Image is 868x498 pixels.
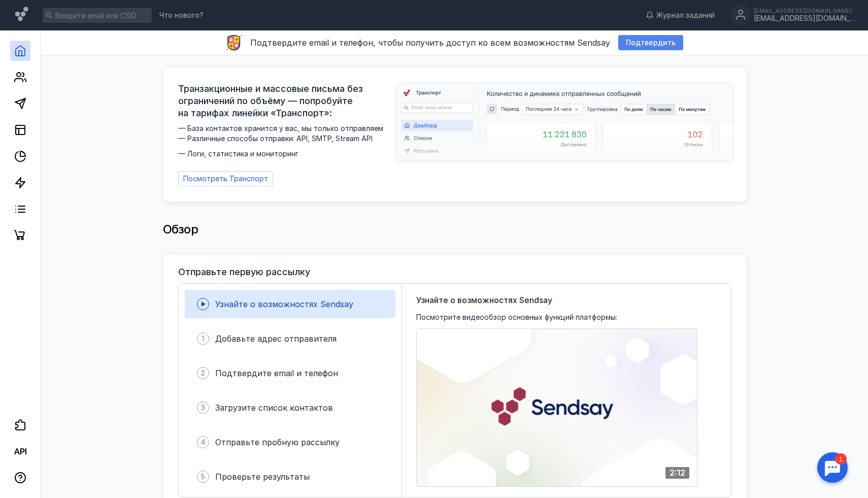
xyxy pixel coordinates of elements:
[178,171,273,186] a: Посмотреть Транспорт
[201,437,206,447] span: 4
[215,334,337,344] span: Добавьте адрес отправителя
[396,83,733,161] img: dashboard-transport-banner
[23,6,35,17] div: 1
[618,35,683,50] button: Подтвердить
[178,267,310,277] h3: Отправьте первую рассылку
[163,222,198,237] span: Обзор
[159,12,204,19] span: Что нового?
[754,14,855,23] div: [EMAIL_ADDRESS][DOMAIN_NAME]
[416,312,617,322] span: Посмотрите видеообзор основных функций платформы:
[665,467,689,479] div: 2:12
[201,403,206,413] span: 3
[154,12,209,19] a: Что нового?
[754,8,855,14] div: [EMAIL_ADDRESS][DOMAIN_NAME]
[215,437,340,447] span: Отправьте пробную рассылку
[201,368,205,378] span: 2
[215,472,310,482] span: Проверьте результаты
[178,123,389,159] span: — База контактов хранится у вас, мы только отправляем — Различные способы отправки: API, SMTP, St...
[178,83,389,119] span: Транзакционные и массовые письма без ограничений по объёму — попробуйте на тарифах линейки «Транс...
[250,38,610,48] span: Подтвердите email и телефон, чтобы получить доступ ко всем возможностям Sendsay
[656,10,715,20] span: Журнал заданий
[215,299,353,309] span: Узнайте о возможностях Sendsay
[215,368,338,378] span: Подтвердите email и телефон
[416,294,552,306] span: Узнайте о возможностях Sendsay
[201,472,205,482] span: 5
[641,10,720,20] a: Журнал заданий
[202,334,205,344] span: 1
[626,39,676,47] span: Подтвердить
[43,8,152,23] input: Введите email или CSID
[183,175,268,183] span: Посмотреть Транспорт
[215,403,333,413] span: Загрузите список контактов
